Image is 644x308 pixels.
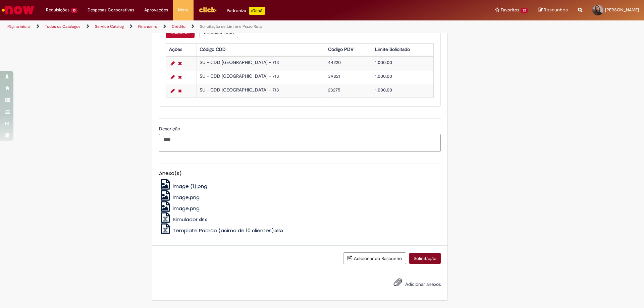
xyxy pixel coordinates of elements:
span: [PERSON_NAME] [605,7,639,13]
td: SU - CDD [GEOGRAPHIC_DATA] - 713 [197,70,325,84]
a: Todos os Catálogos [45,24,80,29]
span: More [178,7,189,13]
a: image.png [159,205,200,212]
span: Despesas Corporativas [88,7,134,13]
h5: Anexo(s) [159,171,441,176]
a: Simulador.xlsx [159,216,207,223]
textarea: Descrição [159,134,441,152]
span: image.png [173,194,200,201]
span: Simulador.xlsx [173,216,207,223]
th: Ações [166,43,197,56]
a: image (1).png [159,183,208,190]
td: 1.000,00 [372,84,434,98]
p: +GenAi [249,7,265,15]
span: Descrição [159,126,181,132]
span: 32 [521,8,528,13]
th: Código PDV [325,43,372,56]
img: ServiceNow [1,3,35,17]
span: Rascunhos [544,7,568,13]
a: Template Padrão (acima de 10 clientes).xlsx [159,227,284,234]
a: Rascunhos [538,7,568,13]
th: Limite Solicitado [372,43,434,56]
a: Editar Linha 2 [169,73,176,81]
a: Financeiro [138,24,157,29]
th: Código CDD [197,43,325,56]
span: 13 [71,8,77,13]
a: Remover linha 1 [176,59,183,67]
span: image.png [173,205,200,212]
span: image (1).png [173,183,207,190]
button: Solicitação [409,253,441,264]
td: 44220 [325,56,372,70]
ul: Trilhas de página [5,20,424,33]
a: Editar Linha 3 [169,87,176,95]
td: 1.000,00 [372,56,434,70]
button: Adicionar anexos [392,276,404,292]
span: Aprovações [144,7,168,13]
span: Favoritos [501,7,519,13]
td: 1.000,00 [372,70,434,84]
span: Adicionar anexos [405,282,441,288]
a: image.png [159,194,200,201]
a: Editar Linha 1 [169,59,176,67]
a: Remover linha 2 [176,73,183,81]
button: Add a row for Crédito [166,27,195,38]
td: 39821 [325,70,372,84]
a: Remover linha 3 [176,87,183,95]
a: Service Catalog [95,24,124,29]
button: Remove all rows for Crédito [200,27,238,38]
td: 23275 [325,84,372,98]
span: Template Padrão (acima de 10 clientes).xlsx [173,227,283,234]
a: Solicitação de Limite e Prazo Rota [200,24,262,29]
div: Padroniza [227,7,265,15]
a: Crédito [172,24,185,29]
a: Página inicial [7,24,31,29]
td: SU - CDD [GEOGRAPHIC_DATA] - 713 [197,56,325,70]
img: click_logo_yellow_360x200.png [199,5,217,15]
td: SU - CDD [GEOGRAPHIC_DATA] - 713 [197,84,325,98]
span: Requisições [46,7,69,13]
button: Adicionar ao Rascunho [343,252,406,264]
